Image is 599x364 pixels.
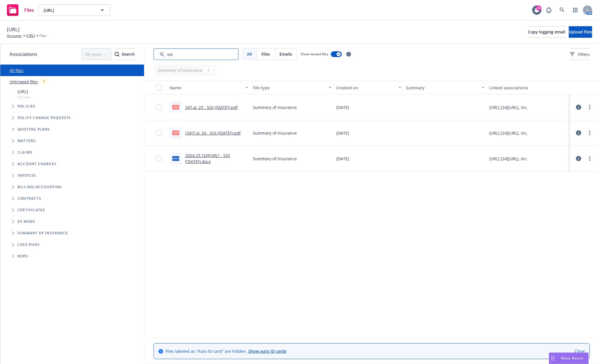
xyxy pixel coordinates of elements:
span: Filters [570,51,590,57]
span: Summary of insurance [18,231,68,235]
span: Summary of Insurance [253,130,297,136]
a: Report a Bug [543,4,555,16]
svg: Search [115,52,119,56]
button: SearchSearch [115,48,135,60]
div: Summary [406,85,478,91]
span: pdf [172,105,179,109]
span: Summary of Insurance [253,104,297,110]
span: BORs [18,254,28,258]
div: Tree Example [0,87,144,181]
span: Files [261,51,270,57]
span: Summary of Insurance [253,156,297,162]
a: more [586,155,593,162]
div: Created on [336,85,395,91]
span: Files labeled as "Auto ID card" are hidden. [165,348,286,354]
a: [URL] [26,33,35,38]
span: [URL] [18,88,31,95]
span: [URL] [7,26,20,33]
input: Toggle Row Selected [156,104,162,110]
div: [URL] [24][URL], Inc. [489,104,528,110]
span: Claims [18,151,33,154]
div: 7 [40,78,48,85]
span: Quoting plans [18,128,50,131]
button: Upload files [569,26,592,38]
div: [URL] [24][URL], Inc. [489,156,528,162]
button: Nova Assist [549,352,589,364]
span: Ex Mods [18,220,35,223]
span: Loss Runs [18,243,40,246]
span: Account [18,95,31,99]
input: Toggle Row Selected [156,156,162,161]
a: 2024-25 [24][URL] - SOI ([DATE]).docx [185,153,230,164]
span: Contracts [18,197,41,200]
a: Untriaged files [10,79,38,85]
span: Billing/Accounting [18,185,62,189]
a: Show auto ID cards [248,348,286,354]
a: All files [10,68,23,73]
a: [24]7.ai_24 - SOI ([DATE]).pdf [185,130,241,136]
span: All [247,51,252,57]
span: Associations [10,50,37,58]
span: Policy change requests [18,116,71,120]
span: pdf [172,131,179,135]
span: Account charges [18,162,56,166]
div: Search [115,49,135,60]
div: [URL] [24][URL], Inc. [489,130,528,136]
span: Files [24,8,34,12]
a: Accounts [7,33,22,38]
button: Created on [334,81,403,95]
span: Policies [18,105,36,108]
span: Upload files [569,29,592,35]
span: Nova Assist [561,356,584,361]
span: [DATE] [336,130,349,136]
span: Show nested files [301,52,328,56]
span: Certificates [18,208,45,212]
a: Close [575,348,585,354]
button: Filters [570,48,590,60]
span: Matters [18,139,36,143]
a: Files [5,2,36,18]
div: Drag to move [549,353,556,364]
span: Invoices [18,174,36,177]
div: File type [253,85,325,91]
div: Name [170,85,242,91]
div: 23 [536,5,541,11]
span: Copy logging email [528,29,565,35]
a: Switch app [570,4,581,16]
a: 247.ai_23 - SOI ([DATE]).pdf [185,105,238,110]
span: [DATE] [336,104,349,110]
input: Search by keyword... [154,48,239,60]
button: [URL] [39,4,111,16]
span: [DATE] [336,156,349,162]
button: Linked associations [487,81,570,95]
button: Copy logging email [528,26,565,38]
div: Folder Tree Example [0,181,144,262]
a: Search [556,4,568,16]
button: File type [251,81,334,95]
a: more [586,104,593,111]
input: Toggle Row Selected [156,130,162,136]
span: Filters [578,51,590,57]
div: Linked associations [489,85,568,91]
span: Files [39,33,47,38]
input: Select all [156,85,162,90]
button: Summary [404,81,487,95]
span: Emails [279,51,292,57]
span: docx [172,156,179,161]
span: [URL] [44,7,93,13]
button: Name [167,81,251,95]
a: more [586,129,593,136]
